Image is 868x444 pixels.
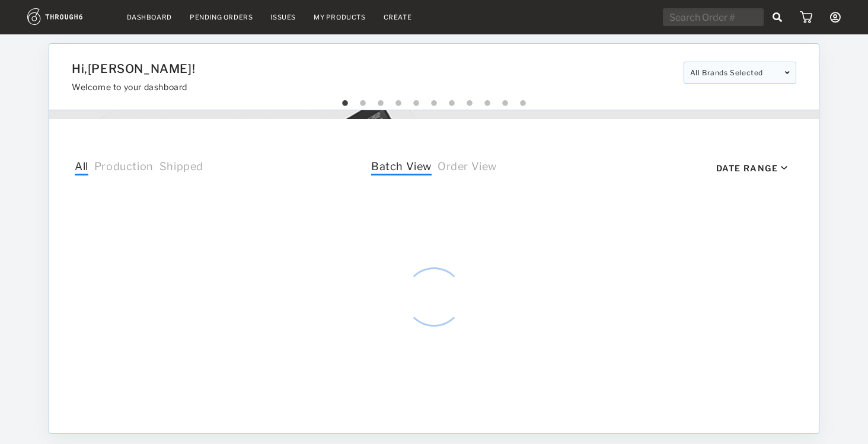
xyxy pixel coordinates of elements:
[481,98,493,110] button: 9
[375,98,387,110] button: 3
[716,163,778,173] div: Date Range
[517,98,529,110] button: 11
[428,98,440,110] button: 6
[339,98,351,110] button: 1
[410,98,422,110] button: 5
[800,11,812,23] img: icon_cart.dab5cea1.svg
[314,13,366,21] a: My Products
[72,82,674,92] h3: Welcome to your dashboard
[371,160,432,175] span: Batch View
[127,13,172,21] a: Dashboard
[75,160,88,175] span: All
[499,98,511,110] button: 10
[781,166,787,170] img: icon_caret_down_black.69fb8af9.svg
[357,98,369,110] button: 2
[446,98,458,110] button: 7
[49,110,819,407] img: 68b8b232-0003-4352-b7e2-3a53cc3ac4a2.gif
[464,98,476,110] button: 8
[27,8,109,25] img: logo.1c10ca64.svg
[270,13,296,21] a: Issues
[94,160,154,175] span: Production
[392,98,404,110] button: 4
[384,13,412,21] a: Create
[438,160,497,175] span: Order View
[684,62,796,84] div: All Brands Selected
[159,160,203,175] span: Shipped
[72,62,674,76] h1: Hi, [PERSON_NAME] !
[190,13,253,21] a: Pending Orders
[663,8,764,26] input: Search Order #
